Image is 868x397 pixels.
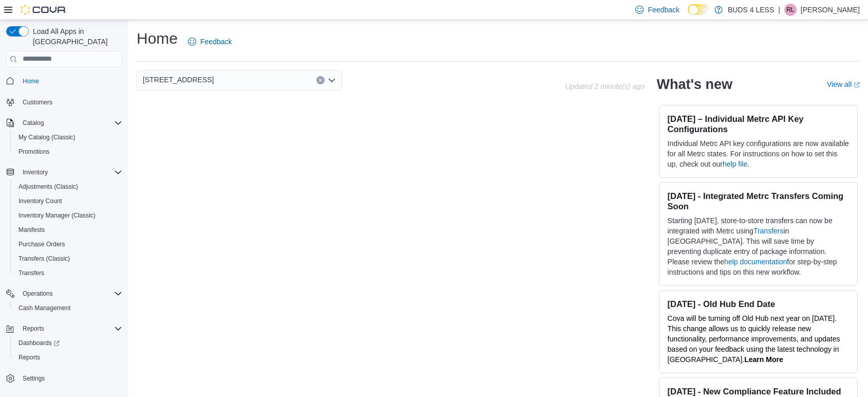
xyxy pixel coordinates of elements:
[14,337,64,349] a: Dashboards
[18,166,122,178] span: Inventory
[2,95,126,110] button: Customers
[14,238,69,250] a: Purchase Orders
[668,191,849,211] h3: [DATE] - Integrated Metrc Transfers Coming Soon
[2,286,126,301] button: Operations
[14,267,122,279] span: Transfers
[784,4,797,16] div: Rebecca Leitch
[786,4,794,16] span: RL
[668,314,840,364] span: Cova will be turning off Old Hub next year on [DATE]. This change allows us to quickly release ne...
[14,302,122,314] span: Cash Management
[801,4,860,16] p: [PERSON_NAME]
[10,336,126,350] a: Dashboards
[14,181,82,193] a: Adjustments (Classic)
[10,237,126,251] button: Purchase Orders
[18,211,96,220] span: Inventory Manager (Classic)
[14,131,122,143] span: My Catalog (Classic)
[14,146,122,158] span: Promotions
[14,209,100,222] a: Inventory Manager (Classic)
[688,4,709,15] input: Dark Mode
[18,353,40,362] span: Reports
[18,255,70,263] span: Transfers (Classic)
[14,267,48,279] a: Transfers
[18,96,122,109] span: Customers
[565,82,644,91] p: Updated 2 minute(s) ago
[14,181,122,193] span: Adjustments (Classic)
[753,227,784,235] a: Transfers
[14,209,122,222] span: Inventory Manager (Classic)
[18,133,76,141] span: My Catalog (Classic)
[14,131,80,143] a: My Catalog (Classic)
[200,37,232,47] span: Feedback
[14,302,74,314] a: Cash Management
[14,351,44,364] a: Reports
[18,287,122,300] span: Operations
[29,26,122,47] span: Load All Apps in [GEOGRAPHIC_DATA]
[23,290,53,298] span: Operations
[10,208,126,223] button: Inventory Manager (Classic)
[23,168,48,176] span: Inventory
[744,355,783,364] a: Learn More
[23,374,45,383] span: Settings
[723,160,747,168] a: help file
[18,339,60,347] span: Dashboards
[18,240,65,248] span: Purchase Orders
[10,350,126,365] button: Reports
[14,146,54,158] a: Promotions
[18,322,122,335] span: Reports
[14,238,122,250] span: Purchase Orders
[668,299,849,309] h3: [DATE] - Old Hub End Date
[18,75,43,87] a: Home
[18,96,56,109] a: Customers
[778,4,780,16] p: |
[14,195,122,207] span: Inventory Count
[23,324,44,333] span: Reports
[10,130,126,145] button: My Catalog (Classic)
[2,165,126,179] button: Inventory
[10,266,126,280] button: Transfers
[10,194,126,208] button: Inventory Count
[316,76,325,84] button: Clear input
[2,74,126,88] button: Home
[23,98,52,106] span: Customers
[18,226,45,234] span: Manifests
[724,258,787,266] a: help documentation
[18,183,78,191] span: Adjustments (Classic)
[14,351,122,364] span: Reports
[18,197,62,205] span: Inventory Count
[14,252,74,265] a: Transfers (Classic)
[18,166,52,178] button: Inventory
[854,82,860,88] svg: External link
[18,148,50,156] span: Promotions
[668,138,849,169] p: Individual Metrc API key configurations are now available for all Metrc states. For instructions ...
[18,287,57,300] button: Operations
[10,223,126,237] button: Manifests
[10,251,126,266] button: Transfers (Classic)
[14,195,66,207] a: Inventory Count
[18,75,122,87] span: Home
[10,145,126,159] button: Promotions
[18,372,122,385] span: Settings
[18,304,70,312] span: Cash Management
[328,76,336,84] button: Open list of options
[23,119,44,127] span: Catalog
[14,252,122,265] span: Transfers (Classic)
[2,321,126,336] button: Reports
[668,114,849,134] h3: [DATE] – Individual Metrc API Key Configurations
[2,371,126,386] button: Settings
[23,77,39,85] span: Home
[18,372,49,385] a: Settings
[143,74,214,86] span: [STREET_ADDRESS]
[14,224,49,236] a: Manifests
[184,31,236,52] a: Feedback
[728,4,774,16] p: BUDS 4 LESS
[18,117,122,129] span: Catalog
[137,28,178,49] h1: Home
[21,5,67,15] img: Cova
[10,179,126,194] button: Adjustments (Classic)
[10,301,126,315] button: Cash Management
[648,5,679,15] span: Feedback
[18,322,48,335] button: Reports
[18,117,48,129] button: Catalog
